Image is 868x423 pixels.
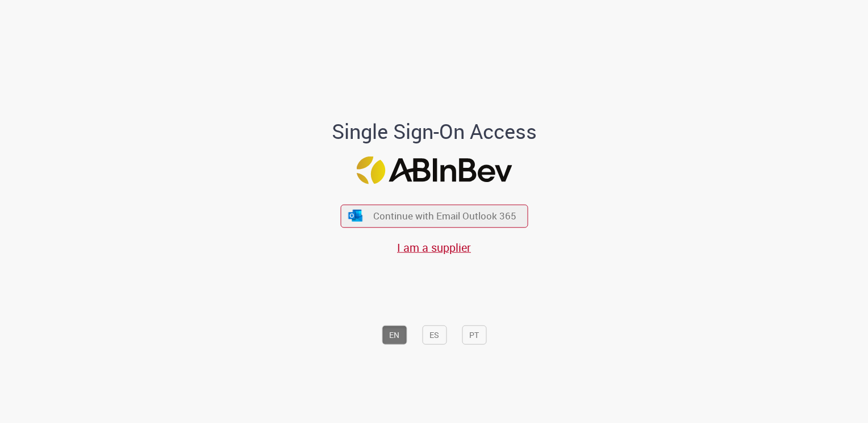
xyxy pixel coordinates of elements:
button: EN [382,325,407,344]
span: Continue with Email Outlook 365 [373,209,516,222]
img: ícone Azure/Microsoft 360 [348,210,364,222]
button: PT [462,325,486,344]
a: I am a supplier [397,239,471,255]
img: Logo ABInBev [356,156,512,184]
button: ícone Azure/Microsoft 360 Continue with Email Outlook 365 [340,204,528,227]
h1: Single Sign-On Access [277,120,592,143]
button: ES [422,325,446,344]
